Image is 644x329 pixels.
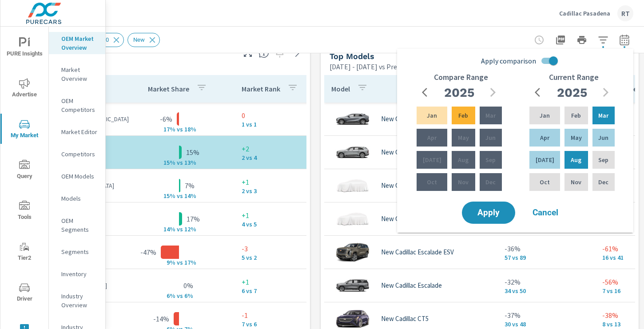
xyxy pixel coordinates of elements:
[160,114,172,124] p: -6%
[148,84,189,93] p: Market Share
[335,239,370,266] img: glamour
[3,37,46,59] span: PURE Insights
[157,159,180,166] p: 15% v
[434,73,488,82] h6: Compare Range
[61,34,98,52] p: OEM Market Overview
[242,143,315,154] p: +2
[127,33,160,47] div: New
[485,155,496,164] p: Sep
[180,159,201,166] p: s 13%
[571,155,581,164] p: Aug
[61,65,98,83] p: Market Overview
[335,139,370,166] img: glamour
[331,84,350,93] p: Model
[3,242,46,263] span: Tier2
[571,178,581,186] p: Nov
[49,214,105,236] div: OEM Segments
[458,178,469,186] p: Nov
[335,206,370,232] img: glamour
[157,292,180,300] p: 6% v
[485,133,496,142] p: Jun
[187,214,200,224] p: 17%
[3,119,46,141] span: My Market
[61,127,98,136] p: Market Editor
[458,133,469,142] p: May
[61,96,98,114] p: OEM Competitors
[540,111,550,120] p: Jan
[505,254,588,261] p: 57 vs 89
[616,31,633,49] button: Select Date Range
[458,111,468,120] p: Feb
[335,172,370,199] img: glamour
[242,277,315,287] p: +1
[61,172,98,181] p: OEM Models
[559,9,610,17] p: Cadillac Pasadena
[485,111,496,120] p: Mar
[49,32,105,54] div: OEM Market Overview
[598,133,608,142] p: Jun
[140,247,156,258] p: -47%
[180,225,201,233] p: s 12%
[381,281,442,289] p: New Cadillac Escalade
[330,61,433,72] p: [DATE] - [DATE] vs Previous period
[519,202,572,224] button: Cancel
[505,310,588,321] p: -37%
[571,111,581,120] p: Feb
[180,292,201,300] p: s 6%
[242,110,315,121] p: 0
[49,289,105,312] div: Industry Overview
[157,192,180,200] p: 15% v
[458,155,469,164] p: Aug
[242,243,315,254] p: -3
[505,277,588,287] p: -32%
[185,180,195,191] p: 7%
[571,133,582,142] p: May
[61,216,98,234] p: OEM Segments
[557,85,587,100] h2: 2025
[598,155,608,164] p: Sep
[335,272,370,299] img: glamour
[536,155,554,164] p: [DATE]
[49,63,105,85] div: Market Overview
[180,192,201,200] p: s 14%
[242,177,315,187] p: +1
[381,182,436,190] p: New Cadillac OPTIQ
[540,133,549,142] p: Apr
[3,282,46,304] span: Driver
[61,270,98,278] p: Inventory
[242,221,315,228] p: 4 vs 5
[157,258,180,266] p: 9% v
[242,321,315,328] p: 7 vs 6
[61,247,98,256] p: Segments
[242,121,315,128] p: 1 vs 1
[61,292,98,309] p: Industry Overview
[128,36,150,43] span: New
[381,148,449,156] p: New Cadillac Escalade IQ
[540,178,550,186] p: Oct
[180,125,201,133] p: s 18%
[481,55,536,66] span: Apply comparison
[471,209,506,217] span: Apply
[242,310,315,321] p: -1
[598,178,608,186] p: Dec
[49,170,105,183] div: OEM Models
[617,5,633,21] div: RT
[505,287,588,294] p: 34 vs 50
[549,73,599,82] h6: Current Range
[157,125,180,133] p: 17% v
[427,111,437,120] p: Jan
[528,209,563,217] span: Cancel
[242,254,315,261] p: 5 vs 2
[485,178,496,186] p: Dec
[153,313,169,324] p: -14%
[242,84,280,93] p: Market Rank
[242,210,315,221] p: +1
[3,160,46,182] span: Query
[3,201,46,222] span: Tools
[381,115,434,123] p: New Cadillac LYRIQ
[89,33,124,47] div: 10-20
[49,94,105,116] div: OEM Competitors
[423,155,441,164] p: [DATE]
[330,52,374,61] h5: Top Models
[186,147,199,158] p: 15%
